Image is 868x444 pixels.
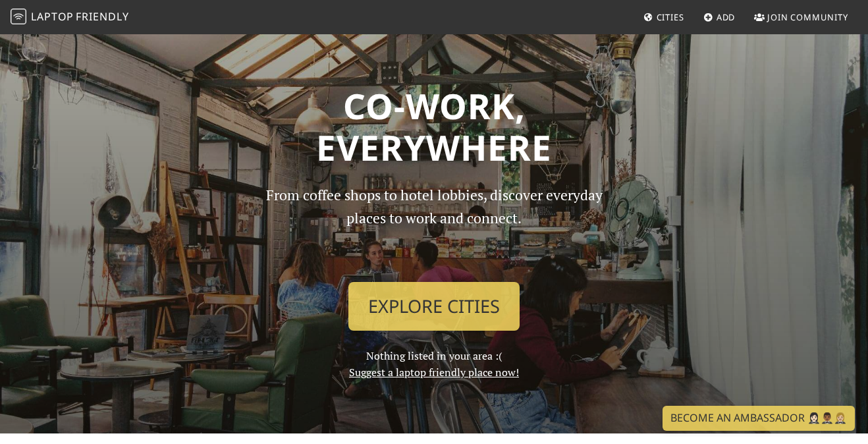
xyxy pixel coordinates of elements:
[11,9,26,24] img: LaptopFriendly
[349,365,519,379] a: Suggest a laptop friendly place now!
[76,9,128,24] span: Friendly
[717,11,736,23] span: Add
[698,5,741,29] a: Add
[246,184,622,381] div: Nothing listed in your area :(
[638,5,690,29] a: Cities
[749,5,854,29] a: Join Community
[767,11,848,23] span: Join Community
[657,11,684,23] span: Cities
[663,406,855,431] a: Become an Ambassador 🤵🏻‍♀️🤵🏾‍♂️🤵🏼‍♀️
[11,6,129,29] a: LaptopFriendly LaptopFriendly
[67,85,801,169] h1: Co-work, Everywhere
[348,282,520,331] a: Explore Cities
[31,9,74,24] span: Laptop
[254,184,614,271] p: From coffee shops to hotel lobbies, discover everyday places to work and connect.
